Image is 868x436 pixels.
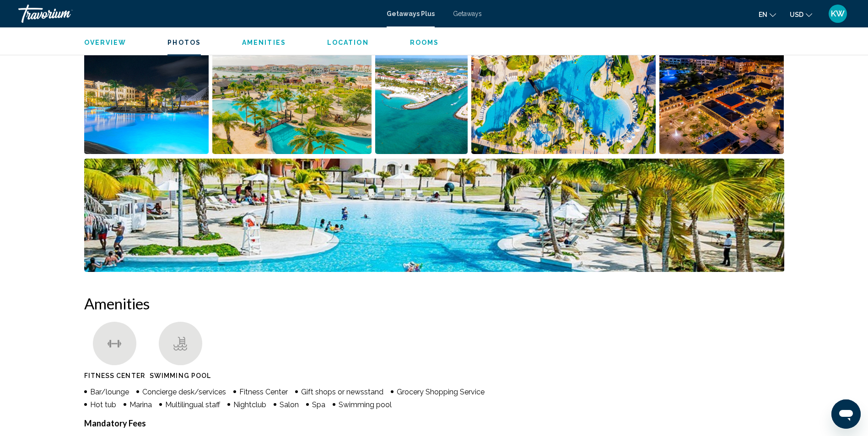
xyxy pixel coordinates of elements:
h4: Mandatory Fees [84,418,784,428]
button: Open full-screen image slider [84,158,784,272]
span: Overview [84,39,127,46]
span: Amenities [242,39,286,46]
button: Overview [84,38,127,47]
h2: Amenities [84,294,784,313]
button: Open full-screen image slider [212,40,372,154]
span: Location [327,39,369,46]
button: Rooms [410,38,439,47]
button: Open full-screen image slider [471,40,656,154]
button: Location [327,38,369,47]
span: Swimming Pool [150,372,211,379]
span: Salon [280,400,299,409]
button: Change currency [790,8,812,21]
span: Nightclub [233,400,266,409]
iframe: Button to launch messaging window [831,399,861,429]
button: Amenities [242,38,286,47]
span: Fitness Center [84,372,145,379]
span: Multilingual staff [165,400,220,409]
span: en [759,11,767,18]
span: KW [831,9,845,18]
span: Rooms [410,39,439,46]
span: Swimming pool [339,400,392,409]
span: Fitness Center [239,388,288,396]
span: Marina [129,400,152,409]
span: Hot tub [90,400,116,409]
button: User Menu [826,4,850,23]
span: USD [790,11,803,18]
a: Travorium [18,5,377,23]
span: Gift shops or newsstand [301,388,383,396]
a: Getaways [453,10,482,17]
span: Concierge desk/services [142,388,226,396]
button: Open full-screen image slider [84,40,209,154]
button: Open full-screen image slider [659,40,784,154]
span: Spa [312,400,325,409]
a: Getaways Plus [387,10,435,17]
span: Photos [167,39,201,46]
button: Change language [759,8,776,21]
button: Photos [167,38,201,47]
span: Bar/lounge [90,388,129,396]
span: Grocery Shopping Service [397,388,485,396]
button: Open full-screen image slider [375,40,468,154]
